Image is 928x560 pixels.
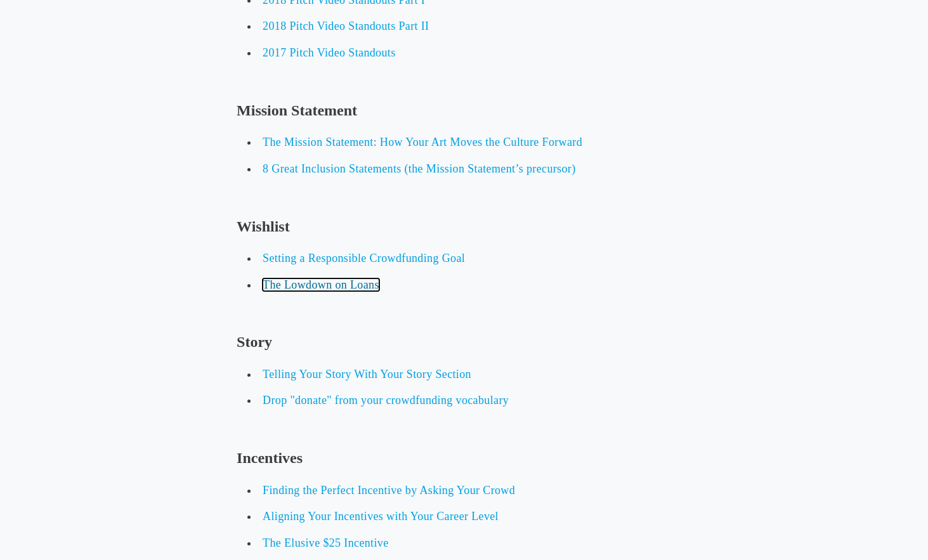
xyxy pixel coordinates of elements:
[263,368,471,381] a: Telling Your Story With Your Story Section
[237,218,290,235] b: Wishlist
[263,136,582,148] a: The Mission Statement: How Your Art Moves the Culture Forward
[263,484,515,497] a: Finding the Perfect Incentive by Asking Your Crowd
[263,537,388,549] a: The Elusive $25 Incentive
[263,162,575,175] a: 8 Great Inclusion Statements (the Mission Statement’s precursor)
[237,102,357,119] b: Mission Statement
[263,394,509,407] a: Drop "donate" from your crowdfunding vocabulary
[263,46,395,59] a: 2017 Pitch Video Standouts
[263,20,429,32] a: 2018 Pitch Video Standouts Part II
[237,450,303,466] b: Incentives
[237,334,272,350] b: Story
[263,510,499,523] a: Aligning Your Incentives with Your Career Level
[263,252,465,264] a: Setting a Responsible Crowdfunding Goal
[263,278,379,291] a: The Lowdown on Loans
